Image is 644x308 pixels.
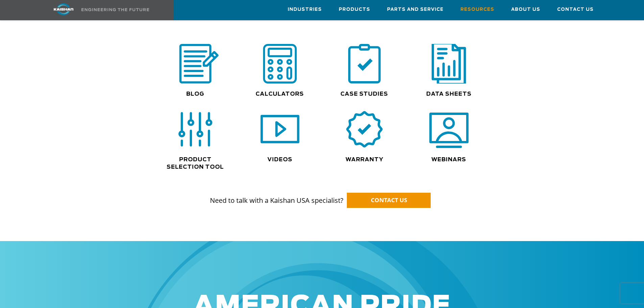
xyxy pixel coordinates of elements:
div: selection icon [157,110,234,149]
a: Blog [186,91,204,97]
img: data sheets icon [427,42,471,86]
a: Resources [460,0,494,19]
span: Industries [288,6,322,14]
span: CONTACT US [371,196,407,204]
div: data sheets icon [410,44,488,84]
img: calculator icon [260,44,300,84]
a: Calculators [256,91,304,97]
img: selection icon [176,110,215,149]
span: Contact Us [557,6,594,14]
a: Contact Us [557,0,594,19]
img: case study icon [345,44,384,84]
a: Product Selection Tool [167,157,224,170]
img: warranty icon [345,110,384,149]
a: Warranty [345,157,383,162]
span: Parts and Service [387,6,444,14]
img: webinars icon [429,110,469,149]
img: blog icon [172,44,219,84]
span: About Us [511,6,540,14]
img: Engineering the future [81,8,149,11]
div: webinars icon [410,110,488,149]
a: Products [339,0,370,19]
img: kaishan logo [38,3,89,15]
a: Data Sheets [426,91,472,97]
a: Case Studies [340,91,388,97]
div: case study icon [326,44,403,84]
a: About Us [511,0,540,19]
span: Resources [460,6,494,14]
a: Industries [288,0,322,19]
span: Products [339,6,370,14]
div: video icon [241,110,319,149]
a: Parts and Service [387,0,444,19]
p: Need to talk with a Kaishan USA specialist? [42,183,602,206]
div: blog icon [153,44,238,84]
a: Videos [267,157,292,162]
div: calculator icon [241,44,319,84]
a: Webinars [431,157,466,162]
img: video icon [260,110,300,149]
a: CONTACT US [347,193,431,208]
div: warranty icon [326,110,403,149]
